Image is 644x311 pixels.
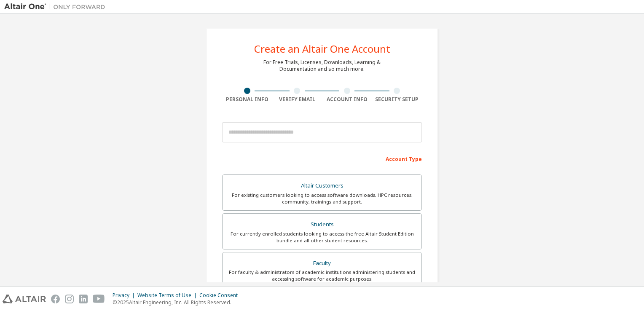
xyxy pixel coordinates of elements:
[79,295,88,303] img: linkedin.svg
[137,292,199,299] div: Website Terms of Use
[228,231,416,244] div: For currently enrolled students looking to access the free Altair Student Edition bundle and all ...
[228,192,416,205] div: For existing customers looking to access software downloads, HPC resources, community, trainings ...
[65,295,74,303] img: instagram.svg
[113,299,243,306] p: © 2025 Altair Engineering, Inc. All Rights Reserved.
[222,96,272,103] div: Personal Info
[3,295,46,303] img: altair_logo.svg
[272,96,322,103] div: Verify Email
[228,269,416,282] div: For faculty & administrators of academic institutions administering students and accessing softwa...
[322,96,372,103] div: Account Info
[372,96,422,103] div: Security Setup
[93,295,105,303] img: youtube.svg
[228,180,416,192] div: Altair Customers
[228,257,416,269] div: Faculty
[254,44,390,54] div: Create an Altair One Account
[51,295,60,303] img: facebook.svg
[263,59,381,72] div: For Free Trials, Licenses, Downloads, Learning & Documentation and so much more.
[199,292,243,299] div: Cookie Consent
[113,292,137,299] div: Privacy
[222,152,422,165] div: Account Type
[4,3,110,11] img: Altair One
[228,219,416,231] div: Students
